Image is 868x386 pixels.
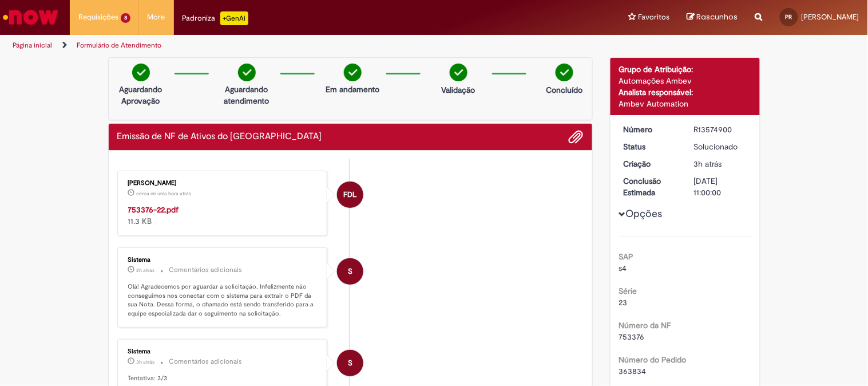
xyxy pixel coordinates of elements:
[183,11,248,25] div: Padroniza
[546,84,582,96] p: Concluído
[137,359,155,365] span: 3h atrás
[128,204,179,215] a: 753376-22.pdf
[128,282,319,318] p: Olá! Agradecemos por aguardar a solicitação. Infelizmente não conseguimos nos conectar com o sist...
[337,182,363,208] div: Franciele De Lima
[442,84,475,96] p: Validação
[137,267,155,274] span: 2h atrás
[556,64,573,81] img: check-circle-green.png
[1,6,60,29] img: ServiceNow
[113,84,169,107] p: Aguardando Aprovação
[615,124,685,135] dt: Número
[137,359,155,365] time: 29/09/2025 08:47:52
[348,349,352,377] span: S
[694,159,722,169] span: 3h atrás
[619,286,637,296] b: Série
[694,141,747,152] div: Solucionado
[619,64,751,75] div: Grupo de Atribuição:
[619,332,645,342] span: 753376
[344,64,362,81] img: check-circle-green.png
[694,124,747,135] div: R13574900
[619,98,751,109] div: Ambev Automation
[450,64,467,81] img: check-circle-green.png
[238,64,256,81] img: check-circle-green.png
[694,159,722,169] time: 29/09/2025 08:22:39
[619,320,671,330] b: Número da NF
[615,158,685,170] dt: Criação
[148,11,165,23] span: More
[619,263,627,273] span: s4
[337,350,363,376] div: System
[694,175,747,198] div: [DATE] 11:00:00
[619,366,647,376] span: 363834
[569,129,584,144] button: Adicionar anexos
[697,11,738,22] span: Rascunhos
[619,86,751,98] div: Analista responsável:
[77,41,161,50] a: Formulário de Atendimento
[619,251,634,262] b: SAP
[220,11,248,25] p: +GenAi
[128,348,319,355] div: Sistema
[117,132,322,142] h2: Emissão de NF de Ativos do ASVD Histórico de tíquete
[694,158,747,170] div: 29/09/2025 08:22:39
[619,355,687,365] b: Número do Pedido
[344,181,357,208] span: FDL
[687,12,738,23] a: Rascunhos
[132,64,150,81] img: check-circle-green.png
[337,258,363,285] div: System
[169,357,243,367] small: Comentários adicionais
[13,41,52,50] a: Página inicial
[348,258,352,285] span: S
[619,297,628,308] span: 23
[615,141,685,152] dt: Status
[326,84,379,95] p: Em andamento
[137,267,155,274] time: 29/09/2025 08:49:26
[128,204,319,227] div: 11.3 KB
[137,190,192,197] span: cerca de uma hora atrás
[128,257,319,263] div: Sistema
[78,11,118,23] span: Requisições
[619,75,751,86] div: Automações Ambev
[219,84,275,107] p: Aguardando atendimento
[615,175,685,198] dt: Conclusão Estimada
[137,190,192,197] time: 29/09/2025 10:03:34
[128,180,319,187] div: [PERSON_NAME]
[786,13,792,21] span: PR
[169,265,243,275] small: Comentários adicionais
[802,12,859,22] span: [PERSON_NAME]
[9,35,570,56] ul: Trilhas de página
[121,13,130,23] span: 8
[639,11,670,23] span: Favoritos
